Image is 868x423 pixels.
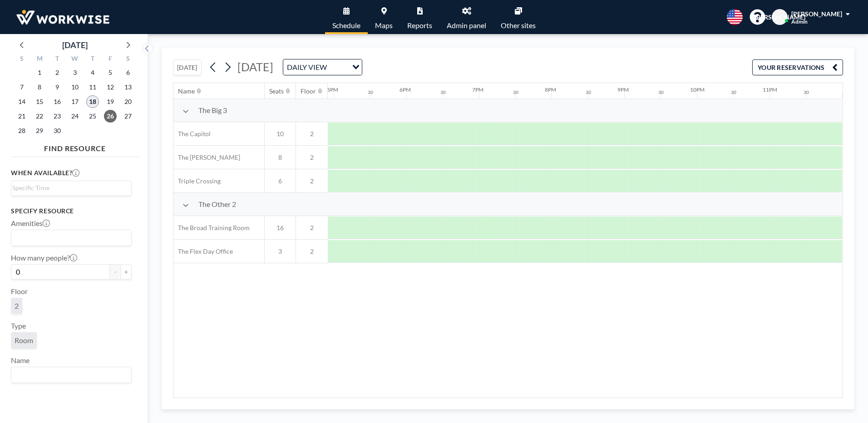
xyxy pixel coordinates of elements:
span: Friday, September 5, 2025 [104,66,117,79]
div: W [66,54,84,65]
span: Monday, September 8, 2025 [33,81,46,93]
span: Thursday, September 4, 2025 [86,66,99,79]
button: YOUR RESERVATIONS [752,59,843,75]
span: [PERSON_NAME] [755,13,805,21]
span: 2 [296,224,328,232]
h3: Specify resource [11,207,132,215]
div: Search for option [11,367,131,383]
div: M [31,54,49,65]
span: DAILY VIEW [285,61,329,73]
span: Friday, September 12, 2025 [104,81,117,93]
div: 30 [804,89,809,95]
span: Other sites [501,22,536,29]
button: - [110,264,121,280]
span: 2 [296,177,328,185]
span: Admin panel [447,22,486,29]
div: 30 [658,89,664,95]
span: 2 [296,153,328,162]
span: 8 [265,153,296,162]
div: 6PM [399,86,411,93]
span: 3 [265,247,296,256]
span: 10 [265,130,296,138]
span: Monday, September 22, 2025 [33,110,46,123]
div: 30 [440,89,446,95]
span: Tuesday, September 30, 2025 [51,124,64,137]
span: Monday, September 15, 2025 [33,95,46,108]
span: Triple Crossing [173,177,221,185]
span: Maps [375,22,393,29]
img: organization-logo [15,8,111,26]
span: Monday, September 1, 2025 [33,66,46,79]
div: 9PM [617,86,629,93]
span: Sunday, September 14, 2025 [15,95,28,108]
span: Tuesday, September 2, 2025 [51,66,64,79]
div: 8PM [545,86,556,93]
label: Type [11,321,26,330]
div: T [84,54,101,65]
div: 30 [731,89,736,95]
span: The Flex Day Office [173,247,233,256]
div: T [49,54,66,65]
div: 5PM [327,86,338,93]
span: Friday, September 26, 2025 [104,110,117,123]
div: 7PM [472,86,483,93]
span: 2 [296,130,328,138]
span: Thursday, September 25, 2025 [86,110,99,123]
span: Reports [407,22,432,29]
div: 30 [513,89,518,95]
span: Sunday, September 7, 2025 [15,81,28,93]
div: 11PM [763,86,777,93]
label: Floor [11,287,28,296]
span: The [PERSON_NAME] [173,153,240,162]
span: Thursday, September 18, 2025 [86,95,99,108]
span: The Capitol [173,130,211,138]
span: Wednesday, September 3, 2025 [69,66,81,79]
span: Saturday, September 27, 2025 [122,110,134,123]
button: + [121,264,132,280]
span: [PERSON_NAME] [791,10,842,18]
span: Wednesday, September 17, 2025 [69,95,81,108]
span: 2 [15,301,19,310]
span: The Broad Training Room [173,224,250,232]
span: [DATE] [237,60,273,74]
div: Seats [269,87,284,95]
span: Friday, September 19, 2025 [104,95,117,108]
input: Search for option [12,369,126,381]
div: F [101,54,119,65]
input: Search for option [12,232,126,244]
span: Saturday, September 20, 2025 [122,95,134,108]
div: Name [178,87,195,95]
span: Wednesday, September 10, 2025 [69,81,81,93]
span: Tuesday, September 23, 2025 [51,110,64,123]
span: Thursday, September 11, 2025 [86,81,99,93]
span: Room [15,336,33,345]
input: Search for option [12,183,126,193]
span: Sunday, September 21, 2025 [15,110,28,123]
input: Search for option [330,61,347,73]
span: Admin [791,18,808,25]
span: 6 [265,177,296,185]
div: [DATE] [62,39,88,51]
button: [DATE] [173,59,202,75]
div: 30 [586,89,591,95]
div: Search for option [283,59,362,75]
span: Monday, September 29, 2025 [33,124,46,137]
span: The Other 2 [198,200,236,209]
div: Search for option [11,230,131,246]
span: Saturday, September 13, 2025 [122,81,134,93]
div: 10PM [690,86,705,93]
div: Floor [301,87,316,95]
h4: FIND RESOURCE [11,140,139,153]
label: How many people? [11,253,77,262]
div: S [13,54,31,65]
span: 16 [265,224,296,232]
label: Name [11,356,30,365]
span: Tuesday, September 9, 2025 [51,81,64,93]
span: The Big 3 [198,106,227,115]
span: Sunday, September 28, 2025 [15,124,28,137]
div: Search for option [11,181,131,195]
span: 2 [296,247,328,256]
div: S [119,54,137,65]
label: Amenities [11,219,50,228]
div: 30 [368,89,373,95]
